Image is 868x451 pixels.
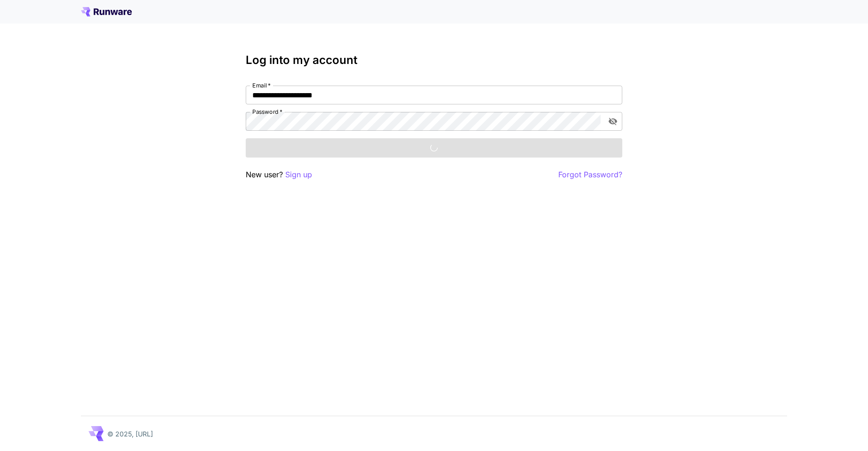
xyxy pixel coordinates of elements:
button: toggle password visibility [604,113,621,130]
h3: Log into my account [246,54,622,67]
button: Forgot Password? [558,169,622,181]
label: Email [252,81,271,89]
button: Sign up [285,169,312,181]
p: © 2025, [URL] [107,429,153,439]
p: New user? [246,169,312,181]
label: Password [252,108,282,116]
